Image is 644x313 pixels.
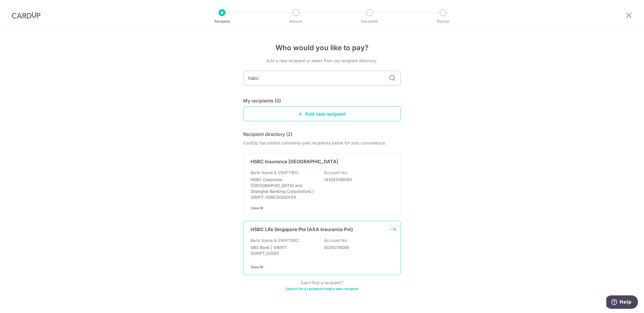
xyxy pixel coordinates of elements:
h5: My recipients (0) [244,97,281,104]
p: Amount [274,18,318,24]
a: add a new recipient [326,287,359,291]
h5: Recipient directory (2) [244,131,293,138]
div: Can’t find a recipient? or [244,280,401,292]
p: HSBC LIfe Singapore Pte (AXA Insurance Pvt) [251,226,353,233]
a: View [251,265,259,269]
p: HSBC Corporate ([GEOGRAPHIC_DATA] and Shanghai Banking Corporation) | SWIFT: HSBCSGSGXXX [251,177,317,200]
p: HSBC Insurance [GEOGRAPHIC_DATA] [251,158,339,165]
iframe: Opens a widget where you can find more information [606,295,638,310]
p: Review [422,18,465,24]
p: DBS Bank | SWIFT: [SWIFT_CODE] [251,245,317,256]
p: Account No: [324,170,348,176]
p: 141043109001 [324,177,390,183]
img: CardUp [12,12,40,19]
h4: Who would you like to pay? [244,43,401,53]
p: Recipient [200,18,244,24]
p: Bank Name & SWIFT/BIC: [251,238,300,243]
p: Bank Name & SWIFT/BIC: [251,170,300,176]
p: Document [348,18,391,24]
p: Account No: [324,238,348,243]
a: Search for a recipient [286,287,322,291]
div: CardUp has added commonly-paid recipients below for your convenience. [244,140,401,146]
div: Add a new recipient or select from our recipient directory. [244,58,401,64]
input: Search for any recipient here [244,71,401,85]
a: Add new recipient [244,107,401,121]
p: 0039218095 [324,245,390,250]
a: View [251,206,259,210]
